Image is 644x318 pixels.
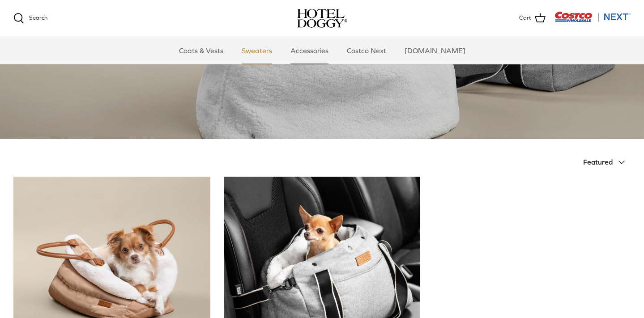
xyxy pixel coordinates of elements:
a: Search [13,13,47,24]
span: Cart [519,13,531,23]
img: hoteldoggycom [297,9,347,28]
a: hoteldoggy.com hoteldoggycom [297,9,347,28]
a: Coats & Vests [171,37,231,64]
a: Costco Next [339,37,394,64]
a: [DOMAIN_NAME] [397,37,473,64]
img: Costco Next [554,11,631,22]
button: Featured [583,153,631,172]
a: Visit Costco Next [554,17,631,24]
span: Featured [583,158,613,166]
a: Accessories [282,37,337,64]
a: Cart [519,13,546,24]
a: Sweaters [234,37,280,64]
span: Search [29,14,47,21]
